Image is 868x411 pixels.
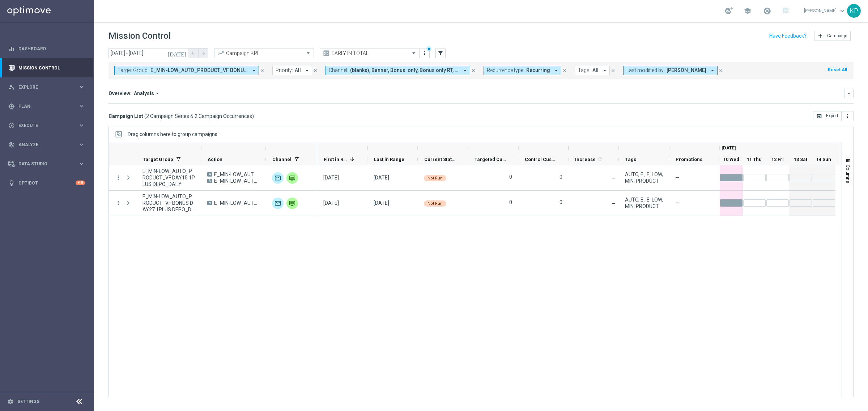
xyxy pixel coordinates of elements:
[597,156,603,162] i: refresh
[214,48,314,58] ng-select: Campaign KPI
[214,171,260,178] span: E_MIN-LOW_AUTO_PRODUCT_VF DAY15 1PLUS DEPO A_DAILY
[718,68,723,73] i: close
[18,58,85,77] a: Mission Control
[612,201,616,207] span: —
[146,113,252,119] span: 2 Campaign Series & 2 Campaign Occurrences
[115,200,122,206] button: more_vert
[844,113,850,119] i: more_vert
[462,67,468,74] i: arrow_drop_down
[18,173,76,192] a: Optibot
[214,200,260,206] span: E_MIN-LOW_AUTO_PRODUCT_VF BONUS DAY27 1PLUS DEPO_DAILY
[78,84,85,90] i: keyboard_arrow_right
[625,157,636,162] span: Tags
[78,122,85,129] i: keyboard_arrow_right
[191,51,196,56] i: arrow_back
[575,66,610,75] button: Tags: All arrow_drop_down
[8,65,85,71] button: Mission Control
[201,51,206,56] i: arrow_forward
[208,157,222,162] span: Action
[18,39,85,58] a: Dashboard
[612,175,616,181] span: —
[18,85,78,89] span: Explore
[272,66,312,75] button: Priority: All arrow_drop_down
[132,90,163,97] button: Analysis arrow_drop_down
[8,123,85,128] button: play_circle_outline Execute keyboard_arrow_right
[718,67,724,75] button: close
[8,84,85,90] div: person_search Explore keyboard_arrow_right
[313,68,318,73] i: close
[626,67,665,73] span: Last modified by:
[8,142,85,148] button: track_changes Analyze keyboard_arrow_right
[8,84,78,90] div: Explore
[427,201,443,206] span: Not Run
[323,174,339,181] div: 10 Sep 2025, Wednesday
[272,198,284,209] img: Optimail
[827,33,847,38] span: Campaign
[8,141,15,148] i: track_changes
[422,50,427,56] i: more_vert
[115,174,122,181] i: more_vert
[794,157,807,162] span: 13 Sat
[286,172,298,184] img: Private message
[8,103,78,110] div: Plan
[814,31,851,41] button: add Campaign
[813,113,854,119] multiple-options-button: Export to CSV
[144,113,146,119] span: (
[675,174,679,181] span: —
[325,66,470,75] button: Channel: (blanks), Banner, Bonus only, Bonus only RT, CMS, Direct Mail, Notifications, Optimail, ...
[525,157,556,162] span: Control Customers
[8,141,78,148] div: Analyze
[143,157,173,162] span: Target Group
[8,180,85,186] button: lightbulb Optibot +10
[509,174,512,180] label: 0
[304,67,310,74] i: arrow_drop_down
[676,157,702,162] span: Promotions
[575,157,596,162] span: Increase
[769,33,807,38] input: Have Feedback?
[324,157,347,162] span: First in Range
[827,66,848,74] button: Reset All
[323,200,339,206] div: 10 Sep 2025, Wednesday
[78,141,85,148] i: keyboard_arrow_right
[8,84,15,90] i: person_search
[109,165,317,191] div: Press SPACE to select this row.
[217,50,224,57] i: trending_up
[723,157,739,162] span: 10 Wed
[847,4,861,18] div: KP
[374,200,389,206] div: 10 Sep 2025, Wednesday
[118,67,149,73] span: Target Group:
[150,67,248,73] span: E_MIN-LOW_AUTO_PRODUCT_VF BONUS DAY27 1PLUS DEPO_DAILY, E_MIN-LOW_AUTO_PRODUCT_VF DAY15 1PLUS DEP...
[487,67,524,73] span: Recurrence type:
[312,67,319,75] button: close
[709,67,716,74] i: arrow_drop_down
[276,67,293,73] span: Priority:
[167,50,187,56] i: [DATE]
[259,67,265,75] button: close
[78,160,85,167] i: keyboard_arrow_right
[559,174,562,180] label: 0
[142,193,195,213] span: E_MIN-LOW_AUTO_PRODUCT_VF BONUS DAY27 1PLUS DEPO_DAILY
[18,162,78,166] span: Data Studio
[845,165,851,183] span: Columns
[8,103,15,110] i: gps_fixed
[426,46,431,51] div: There are unsaved changes
[817,33,823,39] i: add
[424,200,446,207] colored-tag: Not Run
[470,67,477,75] button: close
[207,201,212,205] span: A
[8,103,85,109] button: gps_fixed Plan keyboard_arrow_right
[8,161,78,167] div: Data Studio
[198,48,208,58] button: arrow_forward
[484,66,561,75] button: Recurrence type: Recurring arrow_drop_down
[437,50,444,56] i: filter_alt
[675,200,679,206] span: —
[424,157,456,162] span: Current Status
[78,103,85,110] i: keyboard_arrow_right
